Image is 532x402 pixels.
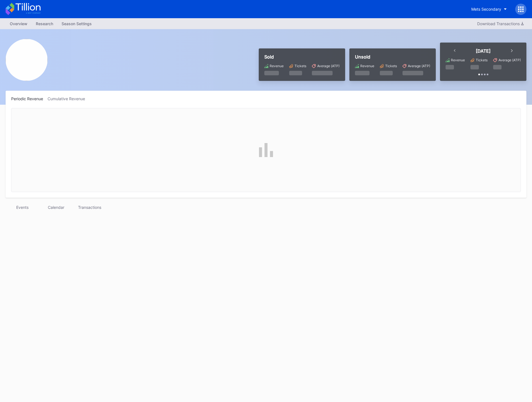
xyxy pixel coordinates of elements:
div: Download Transactions [477,21,524,26]
button: Mets Secondary [467,4,511,14]
a: Overview [6,20,32,28]
div: Average (ATP) [317,64,340,68]
div: Average (ATP) [408,64,430,68]
div: Sold [264,54,340,60]
div: Mets Secondary [471,7,501,11]
div: Average (ATP) [498,58,521,62]
div: Cumulative Revenue [48,96,90,101]
div: Revenue [451,58,465,62]
div: Revenue [270,64,284,68]
div: Tickets [476,58,488,62]
div: Transactions [73,203,106,211]
button: Download Transactions [474,20,526,27]
div: Tickets [385,64,397,68]
div: Calendar [39,203,73,211]
a: Season Settings [57,20,96,28]
a: Research [32,20,57,28]
div: Unsold [355,54,430,60]
div: Tickets [295,64,306,68]
div: Events [6,203,39,211]
div: Revenue [360,64,374,68]
div: [DATE] [476,48,491,54]
div: Periodic Revenue [11,96,48,101]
